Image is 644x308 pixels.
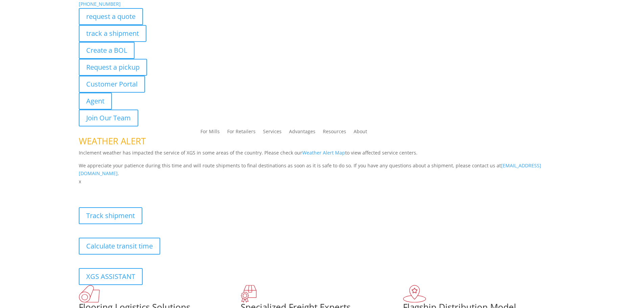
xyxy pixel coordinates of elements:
a: Customer Portal [79,76,145,93]
img: xgs-icon-flagship-distribution-model-red [403,285,426,303]
a: request a quote [79,8,143,25]
a: Advantages [289,129,315,137]
a: track a shipment [79,25,146,42]
a: Join Our Team [79,110,138,126]
p: We appreciate your patience during this time and will route shipments to final destinations as so... [79,162,566,178]
a: [PHONE_NUMBER] [79,1,121,7]
img: xgs-icon-focused-on-flooring-red [241,285,257,303]
a: XGS ASSISTANT [79,268,143,285]
a: For Retailers [227,129,256,137]
span: WEATHER ALERT [79,135,146,147]
a: Resources [323,129,346,137]
a: Request a pickup [79,59,147,76]
a: Weather Alert Map [302,149,345,156]
a: For Mills [200,129,220,137]
p: x [79,177,566,186]
img: xgs-icon-total-supply-chain-intelligence-red [79,285,100,303]
a: Calculate transit time [79,238,160,255]
a: Create a BOL [79,42,135,59]
a: About [354,129,367,137]
a: Agent [79,93,112,110]
a: Services [263,129,282,137]
p: Inclement weather has impacted the service of XGS in some areas of the country. Please check our ... [79,149,566,162]
a: Track shipment [79,207,142,224]
b: Visibility, transparency, and control for your entire supply chain. [79,187,230,193]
